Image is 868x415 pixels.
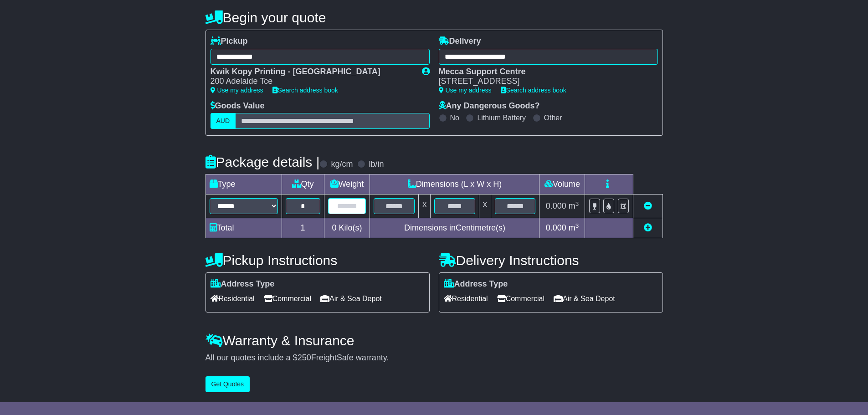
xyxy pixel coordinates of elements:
[477,113,526,122] label: Lithium Battery
[575,222,579,229] sup: 3
[450,113,459,122] label: No
[479,195,491,218] td: x
[211,101,265,111] label: Goods Value
[569,223,579,232] span: m
[370,218,539,238] td: Dimensions in Centimetre(s)
[211,292,255,306] span: Residential
[211,67,413,77] div: Kwik Kopy Printing - [GEOGRAPHIC_DATA]
[298,353,311,362] span: 250
[205,333,663,348] h4: Warranty & Insurance
[282,218,324,238] td: 1
[439,77,649,87] div: [STREET_ADDRESS]
[264,292,311,306] span: Commercial
[501,87,566,94] a: Search address book
[205,154,320,169] h4: Package details |
[211,77,413,87] div: 200 Adelaide Tce
[546,223,566,232] span: 0.000
[205,174,282,195] td: Type
[282,174,324,195] td: Qty
[439,87,492,94] a: Use my address
[205,353,663,363] div: All our quotes include a $ FreightSafe warranty.
[324,218,370,238] td: Kilo(s)
[211,279,275,289] label: Address Type
[205,10,663,25] h4: Begin your quote
[497,292,544,306] span: Commercial
[644,223,652,232] a: Add new item
[211,36,248,46] label: Pickup
[205,376,250,392] button: Get Quotes
[211,87,263,94] a: Use my address
[539,174,585,195] td: Volume
[439,67,649,77] div: Mecca Support Centre
[205,218,282,238] td: Total
[369,159,384,169] label: lb/in
[419,195,431,218] td: x
[546,201,566,210] span: 0.000
[439,253,663,268] h4: Delivery Instructions
[205,253,430,268] h4: Pickup Instructions
[644,201,652,210] a: Remove this item
[569,201,579,210] span: m
[211,113,236,129] label: AUD
[324,174,370,195] td: Weight
[439,36,481,46] label: Delivery
[320,292,382,306] span: Air & Sea Depot
[444,292,488,306] span: Residential
[444,279,508,289] label: Address Type
[332,223,336,232] span: 0
[544,113,562,122] label: Other
[575,200,579,207] sup: 3
[554,292,615,306] span: Air & Sea Depot
[272,87,338,94] a: Search address book
[439,101,540,111] label: Any Dangerous Goods?
[370,174,539,195] td: Dimensions (L x W x H)
[331,159,353,169] label: kg/cm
